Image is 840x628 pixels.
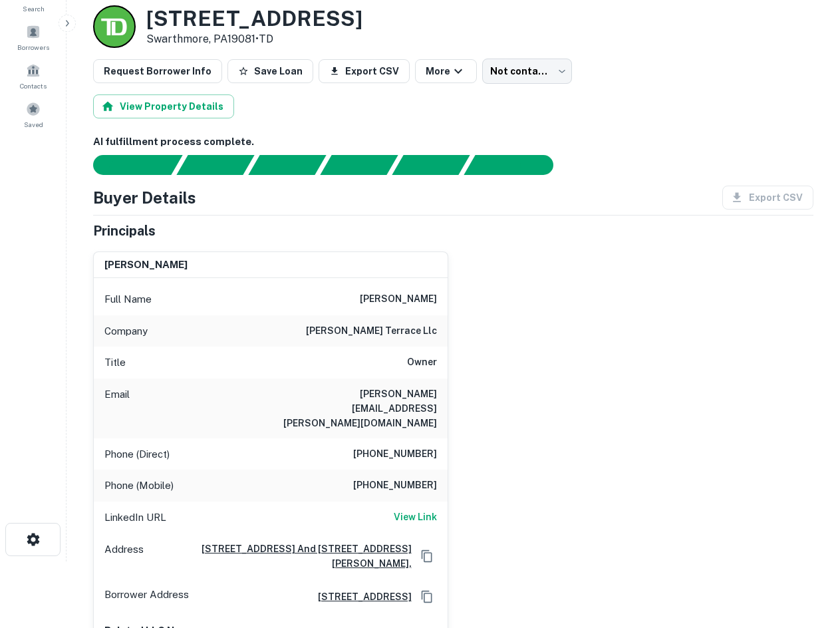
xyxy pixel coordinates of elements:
[20,80,47,91] span: Contacts
[17,42,49,53] span: Borrowers
[104,478,174,494] p: Phone (Mobile)
[417,546,437,566] button: Copy Address
[104,446,170,462] p: Phone (Direct)
[394,510,437,526] a: View Link
[394,510,437,524] h6: View Link
[176,155,254,175] div: Your request is received and processing...
[93,221,156,241] h5: Principals
[93,134,813,150] h6: AI fulfillment process complete.
[4,19,63,55] a: Borrowers
[104,542,144,571] p: Address
[104,387,130,430] p: Email
[77,155,177,175] div: Sending borrower request to AI...
[319,59,410,83] button: Export CSV
[320,155,398,175] div: Principals found, AI now looking for contact information...
[277,387,437,430] h6: [PERSON_NAME][EMAIL_ADDRESS][PERSON_NAME][DOMAIN_NAME]
[104,323,148,339] p: Company
[4,58,63,94] a: Contacts
[360,291,437,307] h6: [PERSON_NAME]
[146,6,362,31] h3: [STREET_ADDRESS]
[464,155,569,175] div: AI fulfillment process complete.
[104,510,166,526] p: LinkedIn URL
[93,186,196,210] h4: Buyer Details
[392,155,470,175] div: Principals found, still searching for contact information. This may take time...
[353,446,437,462] h6: [PHONE_NUMBER]
[417,587,437,607] button: Copy Address
[227,59,313,83] button: Save Loan
[104,355,126,371] p: Title
[259,33,273,45] a: TD
[4,96,63,132] a: Saved
[415,59,477,83] button: More
[149,542,412,571] a: [STREET_ADDRESS] And [STREET_ADDRESS][PERSON_NAME],
[93,59,222,83] button: Request Borrower Info
[407,355,437,371] h6: Owner
[104,587,189,607] p: Borrower Address
[23,3,45,14] span: Search
[93,94,234,118] button: View Property Details
[482,59,572,84] div: Not contacted
[104,291,152,307] p: Full Name
[24,119,43,130] span: Saved
[248,155,326,175] div: Documents found, AI parsing details...
[306,323,437,339] h6: [PERSON_NAME] terrace llc
[146,31,362,47] p: Swarthmore, PA19081 •
[307,589,412,604] a: [STREET_ADDRESS]
[104,257,188,273] h6: [PERSON_NAME]
[353,478,437,494] h6: [PHONE_NUMBER]
[773,522,840,585] iframe: Chat Widget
